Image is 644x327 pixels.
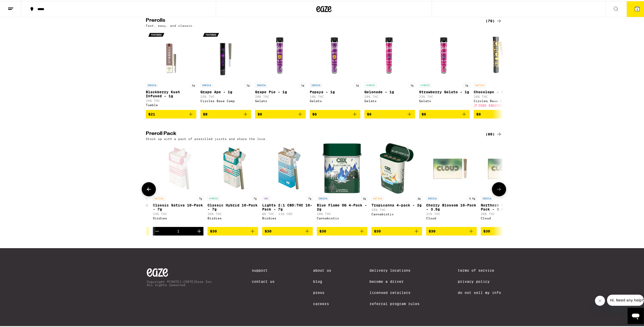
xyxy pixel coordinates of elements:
[317,142,367,226] a: Open page for Blue Flame OG 4-Pack - 2g from Cannabiotix
[458,267,501,271] a: Terms of Service
[310,29,360,79] img: Gelato - Papaya - 1g
[481,142,531,193] img: Cloud - Northern Lights 10-Pack - 3.5g
[310,82,322,86] p: INDICA
[310,89,360,93] p: Papaya - 1g
[200,82,213,86] p: INDICA
[419,29,470,79] img: Gelato - Strawberry Gelato - 1g
[486,130,502,136] a: (89)
[479,103,503,106] span: CODE ENDZONE
[481,195,493,200] p: INDICA
[426,211,477,215] p: 21% THC
[255,82,267,86] p: INDICA
[146,102,196,106] div: Tumble
[313,301,331,305] a: Careers
[265,228,272,232] span: $30
[252,195,258,200] p: 7g
[317,216,367,219] div: Cannabiotix
[476,111,481,115] span: $8
[200,94,251,97] p: 33% THC
[255,89,306,93] p: Grape Pie - 1g
[262,195,270,200] p: CBD
[364,89,415,93] p: Gelonade - 1g
[146,89,196,97] p: Blackberry Kush Infused - 1g
[481,211,531,215] p: 20% THC
[364,109,415,118] button: Add to bag
[474,94,524,97] p: 26% THC
[207,216,258,219] div: Birdies
[474,29,524,79] img: Circles Base Camp - Chocolope - 1g
[255,109,306,118] button: Add to bag
[371,142,422,226] a: Open page for Tropicanna 4-pack - 2g from Cannabiotix
[200,89,251,93] p: Grape Ape - 1g
[207,142,258,193] img: Birdies - Classic Hybrid 10-Pack - 7g
[255,29,306,109] a: Open page for Grape Pie - 1g from Gelato
[322,142,362,193] img: Cannabiotix - Blue Flame OG 4-Pack - 2g
[146,109,196,118] button: Add to bag
[255,29,306,79] img: Gelato - Grape Pie - 1g
[207,226,258,235] button: Add to bag
[369,290,420,294] a: Licensed Retailers
[429,228,435,232] span: $30
[364,98,415,102] div: Gelato
[474,89,524,93] p: Chocolope - 1g
[146,82,158,86] p: INDICA
[207,202,258,210] p: Classic Hybrid 10-Pack - 7g
[419,94,470,97] p: 23% THC
[255,94,306,97] p: 20% THC
[458,278,501,283] a: Privacy Policy
[313,267,331,271] a: About Us
[146,130,477,136] h2: Preroll Pack
[146,29,196,79] img: Tumble - Blackberry Kush Infused - 1g
[207,142,258,226] a: Open page for Classic Hybrid 10-Pack - 7g from Birdies
[474,29,524,109] a: Open page for Chocolope - 1g from Circles Base Camp
[426,226,477,235] button: Add to bag
[468,195,477,200] p: 3.5g
[210,228,217,232] span: $30
[364,94,415,97] p: 20% THC
[419,109,470,118] button: Add to bag
[317,195,329,200] p: INDICA
[426,195,438,200] p: INDICA
[636,7,638,10] span: 3
[310,98,360,102] div: Gelato
[607,294,644,305] iframe: Message from company
[409,82,415,86] p: 1g
[252,267,275,271] a: Support
[628,307,644,323] iframe: Button to launch messaging window
[153,202,203,210] p: Classic Sativa 10-Pack - 7g
[255,98,306,102] div: Gelato
[310,109,360,118] button: Add to bag
[197,195,203,200] p: 7g
[481,216,531,219] div: Cloud
[458,290,501,294] a: Do Not Sell My Info
[317,211,367,215] p: 28% THC
[354,82,360,86] p: 1g
[147,279,214,286] p: Copyright © [DATE]-[DATE] Eaze Inc. All rights reserved.
[207,211,258,215] p: 26% THC
[426,216,477,219] div: Cloud
[426,202,477,210] p: Cherry Blossom 10-Pack - 3.5g
[146,98,196,101] p: 24% THC
[313,278,331,283] a: Blog
[200,29,251,109] a: Open page for Grape Ape - 1g from Circles Base Camp
[313,290,331,294] a: Press
[203,111,207,115] span: $8
[419,89,470,93] p: Strawberry Gelato - 1g
[312,111,317,115] span: $6
[177,228,179,232] div: 1
[419,82,431,86] p: HYBRID
[419,98,470,102] div: Gelato
[307,195,313,200] p: 7g
[371,202,422,206] p: Tropicanna 4-pack - 2g
[153,142,203,226] a: Open page for Classic Sativa 10-Pack - 7g from Birdies
[486,17,502,23] div: (70)
[369,301,420,305] a: Referral Program Rules
[369,267,420,271] a: Delivery Locations
[371,195,384,200] p: SATIVA
[153,216,203,219] div: Birdies
[371,226,422,235] button: Add to bag
[474,98,524,102] div: Circles Base Camp
[146,136,267,139] p: Stock up with a pack of prerolled joints and share the love.
[310,94,360,97] p: 19% THC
